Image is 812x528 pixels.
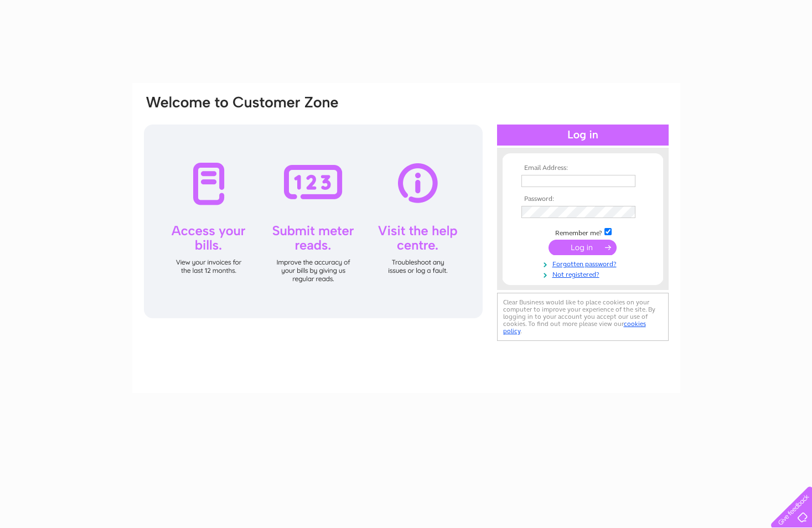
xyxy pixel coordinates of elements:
[519,164,647,172] th: Email Address:
[521,268,647,279] a: Not registered?
[519,195,647,203] th: Password:
[521,258,647,268] a: Forgotten password?
[497,293,669,341] div: Clear Business would like to place cookies on your computer to improve your experience of the sit...
[519,226,647,237] td: Remember me?
[549,240,617,255] input: Submit
[503,320,646,335] a: cookies policy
